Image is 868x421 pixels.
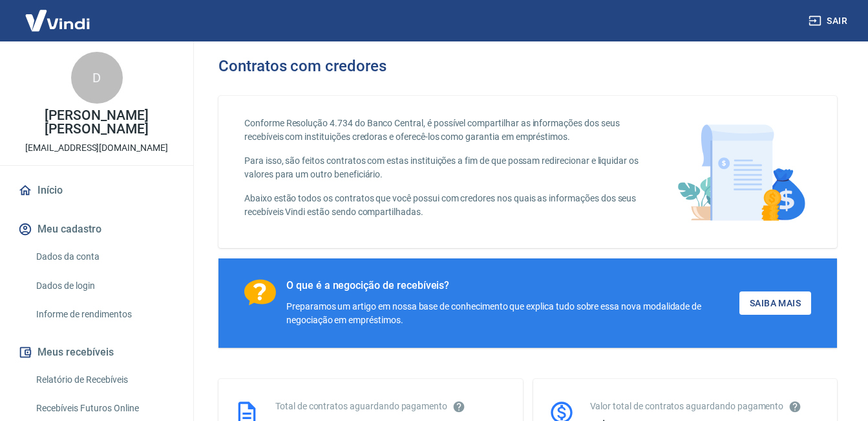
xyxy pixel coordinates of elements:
[789,400,801,413] svg: O valor comprometido não se refere a pagamentos pendentes na Vindi e sim como garantia a outras i...
[31,367,178,393] a: Relatório de Recebíveis
[16,215,178,244] button: Meu cadastro
[590,400,822,413] div: Valor total de contratos aguardando pagamento
[806,9,852,33] button: Sair
[244,117,641,144] p: Conforme Resolução 4.734 do Banco Central, é possível compartilhar as informações dos seus recebí...
[71,52,123,104] div: D
[31,273,178,299] a: Dados de login
[244,279,276,306] img: Ícone com um ponto de interrogação.
[31,244,178,270] a: Dados da conta
[16,1,100,40] img: Vindi
[244,154,641,181] p: Para isso, são feitos contratos com estas instituições a fim de que possam redirecionar e liquida...
[218,57,386,75] h3: Contratos com credores
[286,300,739,327] div: Preparamos um artigo em nossa base de conhecimento que explica tudo sobre essa nova modalidade de...
[244,192,641,219] p: Abaixo estão todos os contratos que você possui com credores nos quais as informações dos seus re...
[671,117,811,227] img: main-image.9f1869c469d712ad33ce.png
[16,338,178,367] button: Meus recebíveis
[25,141,168,155] p: [EMAIL_ADDRESS][DOMAIN_NAME]
[275,400,507,413] div: Total de contratos aguardando pagamento
[286,279,739,292] div: O que é a negocição de recebíveis?
[452,400,465,413] svg: Esses contratos não se referem à Vindi, mas sim a outras instituições.
[10,109,183,136] p: [PERSON_NAME] [PERSON_NAME]
[31,301,178,328] a: Informe de rendimentos
[739,291,811,315] a: Saiba Mais
[16,176,178,205] a: Início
